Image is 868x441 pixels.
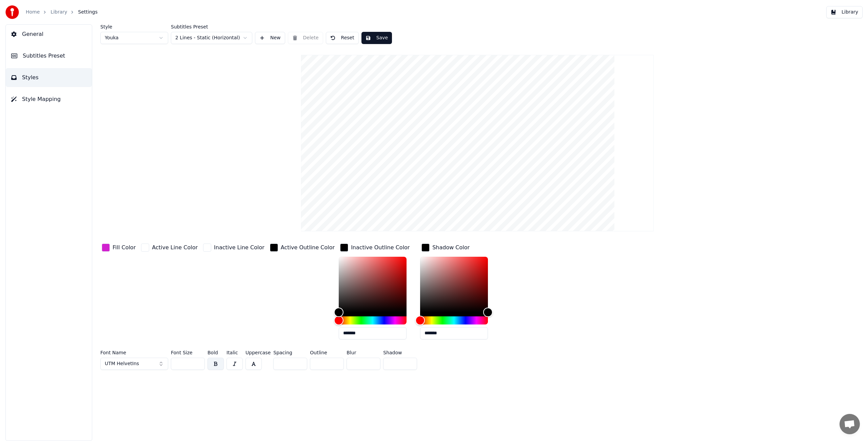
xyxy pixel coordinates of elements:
div: Shadow Color [432,244,470,252]
div: Fill Color [113,244,136,252]
span: Styles [22,73,39,82]
label: Spacing [273,350,307,355]
span: UTM HelvetIns [105,360,139,367]
span: General [22,30,43,38]
a: Open chat [840,414,860,434]
button: Library [826,6,863,18]
div: Inactive Line Color [214,244,264,252]
label: Uppercase [245,350,271,355]
button: Style Mapping [6,90,92,109]
div: Hue [420,316,488,324]
label: Bold [208,350,224,355]
label: Style [100,24,168,29]
button: General [6,25,92,44]
div: Color [420,257,488,312]
span: Subtitles Preset [23,52,65,60]
div: Color [339,257,407,312]
label: Font Name [100,350,168,355]
div: Active Outline Color [281,244,335,252]
label: Italic [226,350,243,355]
span: Settings [78,9,97,16]
label: Subtitles Preset [171,24,252,29]
button: Active Line Color [140,242,199,253]
div: Inactive Outline Color [351,244,410,252]
img: youka [5,5,19,19]
div: Hue [339,316,407,324]
button: New [255,32,285,44]
label: Font Size [171,350,205,355]
button: Shadow Color [420,242,471,253]
label: Outline [310,350,344,355]
button: Inactive Outline Color [339,242,411,253]
button: Subtitles Preset [6,46,92,65]
label: Blur [347,350,380,355]
button: Save [361,32,392,44]
div: Active Line Color [152,244,198,252]
label: Shadow [383,350,417,355]
a: Library [51,9,67,16]
span: Style Mapping [22,95,61,103]
button: Inactive Line Color [202,242,266,253]
button: Fill Color [100,242,137,253]
nav: breadcrumb [26,9,98,16]
button: Active Outline Color [269,242,336,253]
a: Home [26,9,40,16]
button: Styles [6,68,92,87]
button: Reset [326,32,359,44]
